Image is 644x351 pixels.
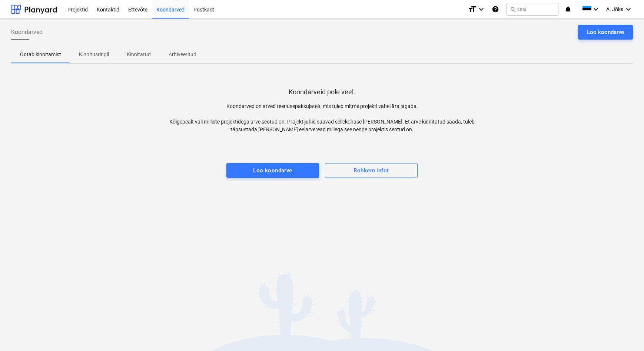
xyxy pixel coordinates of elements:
[587,27,624,37] div: Loo koondarve
[226,163,319,178] button: Loo koondarve
[169,51,196,58] p: Arhiveeritud
[507,3,558,16] button: Otsi
[325,163,418,178] button: Rohkem infot
[11,28,43,37] span: Koondarved
[79,51,109,58] p: Kinnitusringil
[477,5,486,14] i: keyboard_arrow_down
[591,5,600,14] i: keyboard_arrow_down
[468,5,477,14] i: format_size
[127,51,151,58] p: Kinnitatud
[578,25,633,40] button: Loo koondarve
[624,5,633,14] i: keyboard_arrow_down
[167,102,478,134] p: Koondarved on arved teenusepakkujatelt, mis tuleb mitme projekti vahel ära jagada. Kõigepealt val...
[492,5,499,14] i: Abikeskus
[353,166,389,175] div: Rohkem infot
[510,6,516,12] span: search
[564,5,572,14] i: notifications
[289,88,355,97] p: Koondarveid pole veel.
[20,51,61,58] p: Ootab kinnitamist
[606,6,623,12] span: A. Jõks
[253,166,292,175] div: Loo koondarve
[607,315,644,351] iframe: Chat Widget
